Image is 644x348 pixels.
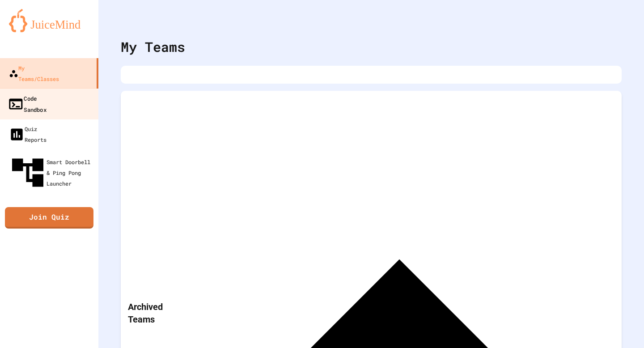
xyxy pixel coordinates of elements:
[8,93,47,115] div: Code Sandbox
[9,123,47,145] div: Quiz Reports
[121,37,185,57] div: My Teams
[9,63,59,84] div: My Teams/Classes
[9,9,89,32] img: logo-orange.svg
[5,207,93,229] a: Join Quiz
[9,154,95,191] div: Smart Doorbell & Ping Pong Launcher
[128,301,184,326] p: Archived Teams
